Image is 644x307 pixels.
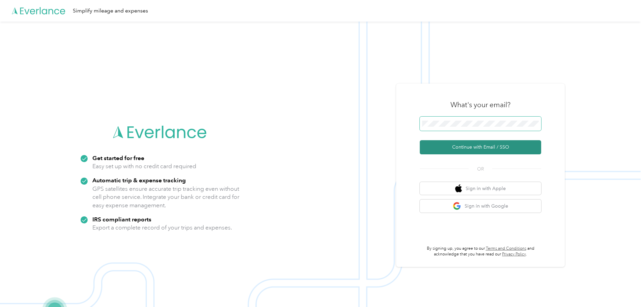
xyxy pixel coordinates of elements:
[455,184,462,193] img: apple logo
[502,252,526,257] a: Privacy Policy
[450,100,510,110] h3: What's your email?
[469,165,492,173] span: OR
[420,182,541,195] button: apple logoSign in with Apple
[453,202,461,210] img: google logo
[486,246,526,251] a: Terms and Conditions
[73,7,148,15] div: Simplify mileage and expenses
[92,216,151,223] strong: IRS compliant reports
[92,162,196,171] p: Easy set up with no credit card required
[420,199,541,213] button: google logoSign in with Google
[92,154,144,161] strong: Get started for free
[420,246,541,257] p: By signing up, you agree to our and acknowledge that you have read our .
[420,140,541,154] button: Continue with Email / SSO
[92,177,186,184] strong: Automatic trip & expense tracking
[92,223,232,232] p: Export a complete record of your trips and expenses.
[92,185,240,210] p: GPS satellites ensure accurate trip tracking even without cell phone service. Integrate your bank...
